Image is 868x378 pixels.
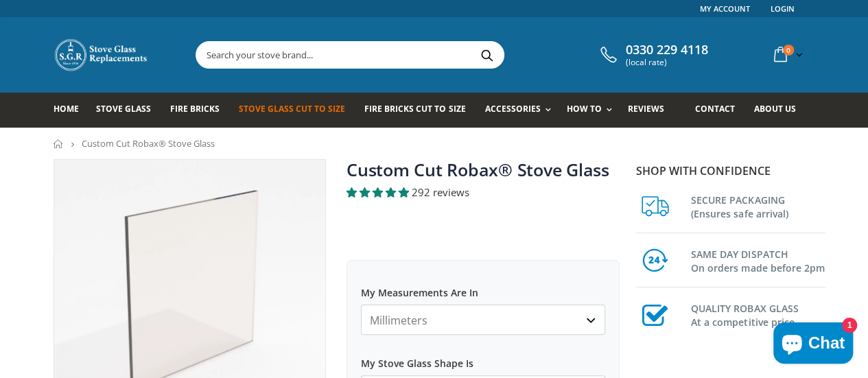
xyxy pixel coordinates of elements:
span: Fire Bricks [170,103,220,115]
a: Home [54,93,89,128]
a: Fire Bricks Cut To Size [364,93,476,128]
label: My Stove Glass Shape Is [361,345,605,370]
span: About us [753,103,795,115]
span: 4.94 stars [347,185,412,199]
span: Home [54,103,79,115]
a: Accessories [484,93,557,128]
span: Accessories [484,103,540,115]
a: About us [753,93,806,128]
span: Stove Glass Cut To Size [239,103,345,115]
h3: SAME DAY DISPATCH On orders made before 2pm [691,245,825,275]
h3: QUALITY ROBAX GLASS At a competitive price [691,299,825,329]
span: 0 [783,45,794,56]
span: How To [567,103,602,115]
button: Search [471,42,502,68]
a: Reviews [628,93,675,128]
span: Fire Bricks Cut To Size [364,103,465,115]
a: How To [567,93,619,128]
a: Stove Glass [96,93,161,128]
a: Custom Cut Robax® Stove Glass [347,158,609,181]
span: Stove Glass [96,103,151,115]
span: Contact [694,103,734,115]
img: Stove Glass Replacement [54,38,150,72]
label: My Measurements Are In [361,274,605,299]
span: 0330 229 4118 [626,43,708,58]
a: Fire Bricks [170,93,230,128]
span: (local rate) [626,58,708,67]
a: Stove Glass Cut To Size [239,93,355,128]
span: Custom Cut Robax® Stove Glass [82,137,215,150]
span: Reviews [628,103,664,115]
inbox-online-store-chat: Shopify online store chat [769,322,857,367]
span: 292 reviews [412,185,469,199]
a: Home [54,139,64,148]
a: Contact [694,93,744,128]
p: Shop with confidence [636,163,825,179]
a: 0 [769,41,806,68]
input: Search your stove brand... [196,42,657,68]
h3: SECURE PACKAGING (Ensures safe arrival) [691,191,825,221]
